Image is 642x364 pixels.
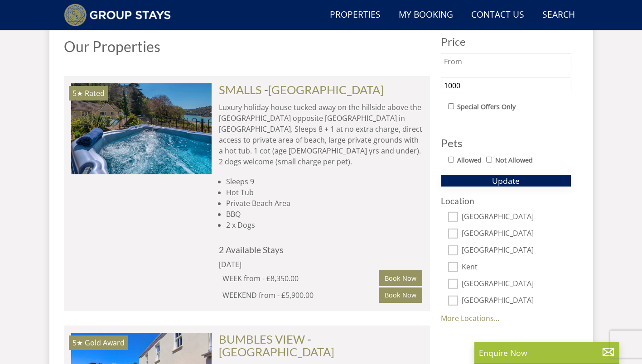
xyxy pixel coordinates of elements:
h4: 2 Available Stays [219,245,423,254]
span: - [264,83,384,96]
div: WEEK from - £8,350.00 [222,273,379,284]
li: Private Beach Area [226,198,423,209]
label: [GEOGRAPHIC_DATA] [462,212,571,222]
a: Book Now [379,287,422,303]
a: More Locations... [441,313,499,323]
a: [GEOGRAPHIC_DATA] [219,345,334,359]
button: Update [441,174,571,187]
li: Sleeps 9 [226,176,423,187]
li: Hot Tub [226,187,423,198]
div: WEEKEND from - £5,900.00 [222,290,379,301]
a: Properties [326,5,384,25]
label: Kent [462,263,571,273]
label: Not Allowed [495,155,533,165]
a: SMALLS [219,83,262,96]
label: [GEOGRAPHIC_DATA] [462,296,571,306]
input: To [441,77,571,94]
span: BUMBLES VIEW has a 5 star rating under the Quality in Tourism Scheme [72,338,83,348]
span: Rated [85,88,105,98]
span: SMALLS has a 5 star rating under the Quality in Tourism Scheme [72,88,83,98]
h3: Location [441,196,571,206]
h3: Price [441,36,571,48]
input: From [441,53,571,70]
span: - [219,332,334,359]
span: Update [492,175,520,186]
h3: Pets [441,137,571,149]
h1: Our Properties [64,38,430,54]
li: BBQ [226,209,423,220]
a: My Booking [395,5,457,25]
a: BUMBLES VIEW [219,332,305,346]
img: smalls-salcombe-beach-accomodation-holiday-home-stays-9.original.jpg [71,83,212,174]
div: [DATE] [219,259,341,270]
label: [GEOGRAPHIC_DATA] [462,229,571,239]
a: Search [539,5,579,25]
li: 2 x Dogs [226,220,423,230]
a: 5★ Rated [71,83,212,174]
a: Book Now [379,270,422,286]
a: [GEOGRAPHIC_DATA] [268,83,384,96]
label: [GEOGRAPHIC_DATA] [462,246,571,256]
img: Group Stays [64,4,171,26]
span: BUMBLES VIEW has been awarded a Gold Award by Visit England [85,338,125,348]
label: Allowed [457,155,482,165]
p: Luxury holiday house tucked away on the hillside above the [GEOGRAPHIC_DATA] opposite [GEOGRAPHIC... [219,102,423,167]
p: Enquire Now [479,347,615,359]
a: Contact Us [468,5,528,25]
label: Special Offers Only [457,102,516,112]
label: [GEOGRAPHIC_DATA] [462,279,571,289]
